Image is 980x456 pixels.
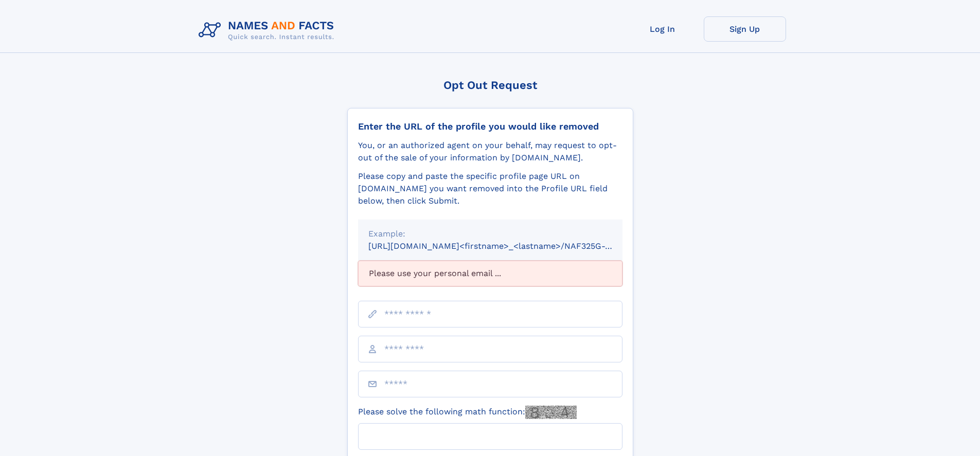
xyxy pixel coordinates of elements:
div: Please use your personal email ... [358,261,622,286]
div: Opt Out Request [347,79,633,92]
div: Enter the URL of the profile you would like removed [358,121,622,132]
a: Log In [621,16,704,42]
label: Please solve the following math function: [358,406,577,419]
small: [URL][DOMAIN_NAME]<firstname>_<lastname>/NAF325G-xxxxxxxx [368,241,642,251]
a: Sign Up [704,16,786,42]
div: You, or an authorized agent on your behalf, may request to opt-out of the sale of your informatio... [358,139,622,164]
div: Example: [368,228,612,240]
img: Logo Names and Facts [194,16,343,44]
div: Please copy and paste the specific profile page URL on [DOMAIN_NAME] you want removed into the Pr... [358,170,622,207]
